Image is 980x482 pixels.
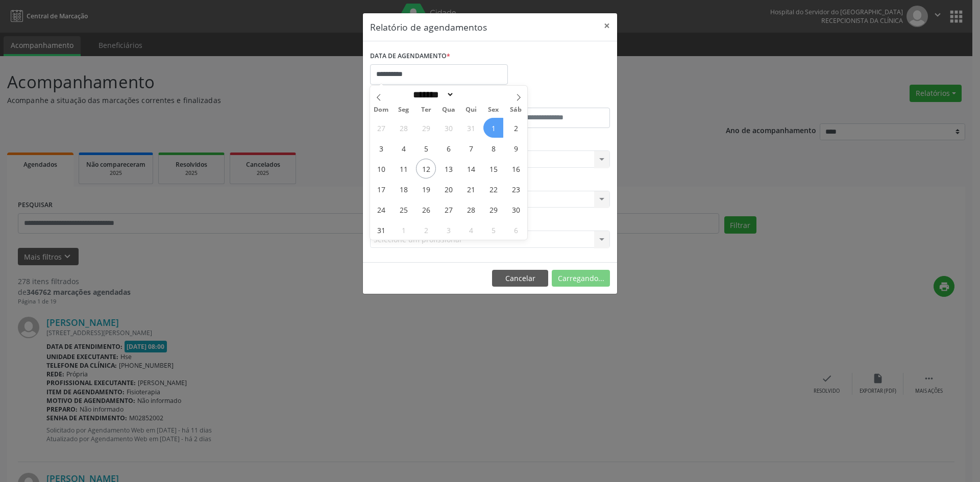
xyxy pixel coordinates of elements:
[394,138,413,158] span: Agosto 4, 2025
[483,199,503,219] span: Agosto 29, 2025
[461,220,481,240] span: Setembro 4, 2025
[371,220,391,240] span: Agosto 31, 2025
[454,89,488,100] input: Year
[438,179,458,199] span: Agosto 20, 2025
[416,138,436,158] span: Agosto 5, 2025
[483,159,503,179] span: Agosto 15, 2025
[461,179,481,199] span: Agosto 21, 2025
[394,159,413,179] span: Agosto 11, 2025
[506,179,526,199] span: Agosto 23, 2025
[460,107,482,113] span: Qui
[483,118,503,138] span: Agosto 1, 2025
[482,107,505,113] span: Sex
[370,48,450,64] label: DATA DE AGENDAMENTO
[506,138,526,158] span: Agosto 9, 2025
[394,118,413,138] span: Julho 28, 2025
[506,220,526,240] span: Setembro 6, 2025
[416,220,436,240] span: Setembro 2, 2025
[371,159,391,179] span: Agosto 10, 2025
[371,199,391,219] span: Agosto 24, 2025
[394,220,413,240] span: Setembro 1, 2025
[493,92,610,108] label: ATÉ
[597,13,617,38] button: Close
[370,20,487,34] h5: Relatório de agendamentos
[438,118,458,138] span: Julho 30, 2025
[461,159,481,179] span: Agosto 14, 2025
[370,107,393,113] span: Dom
[394,179,413,199] span: Agosto 18, 2025
[394,199,413,219] span: Agosto 25, 2025
[492,270,548,287] button: Cancelar
[438,138,458,158] span: Agosto 6, 2025
[506,118,526,138] span: Agosto 2, 2025
[371,118,391,138] span: Julho 27, 2025
[416,159,436,179] span: Agosto 12, 2025
[483,220,503,240] span: Setembro 5, 2025
[506,199,526,219] span: Agosto 30, 2025
[483,138,503,158] span: Agosto 8, 2025
[505,107,527,113] span: Sáb
[483,179,503,199] span: Agosto 22, 2025
[438,220,458,240] span: Setembro 3, 2025
[371,138,391,158] span: Agosto 3, 2025
[461,138,481,158] span: Agosto 7, 2025
[416,179,436,199] span: Agosto 19, 2025
[416,118,436,138] span: Julho 29, 2025
[506,159,526,179] span: Agosto 16, 2025
[438,159,458,179] span: Agosto 13, 2025
[371,179,391,199] span: Agosto 17, 2025
[409,89,454,100] select: Month
[461,199,481,219] span: Agosto 28, 2025
[393,107,415,113] span: Seg
[416,199,436,219] span: Agosto 26, 2025
[461,118,481,138] span: Julho 31, 2025
[415,107,437,113] span: Ter
[552,270,610,287] button: Carregando...
[438,199,458,219] span: Agosto 27, 2025
[437,107,460,113] span: Qua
